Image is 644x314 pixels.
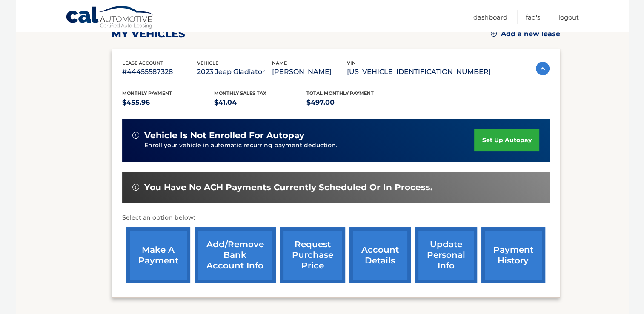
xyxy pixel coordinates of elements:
span: vehicle is not enrolled for autopay [144,130,304,141]
p: $455.96 [122,97,215,108]
p: 2023 Jeep Gladiator [197,66,272,78]
p: [PERSON_NAME] [272,66,347,78]
a: make a payment [126,227,190,283]
span: vehicle [197,60,218,66]
img: alert-white.svg [132,132,139,139]
a: Add a new lease [491,30,560,38]
span: lease account [122,60,163,66]
p: $497.00 [306,97,399,108]
a: Add/Remove bank account info [195,227,276,283]
a: Logout [558,10,579,24]
p: Select an option below: [122,213,550,223]
h2: my vehicles [112,28,185,40]
p: [US_VEHICLE_IDENTIFICATION_NUMBER] [347,66,491,78]
p: Enroll your vehicle in automatic recurring payment deduction. [144,141,475,150]
span: You have no ACH payments currently scheduled or in process. [144,182,432,193]
img: alert-white.svg [132,184,139,191]
a: request purchase price [280,227,345,283]
p: $41.04 [214,97,306,108]
a: FAQ's [526,10,540,24]
span: vin [347,60,356,66]
img: accordion-active.svg [536,62,550,75]
span: Monthly sales Tax [214,90,266,96]
img: add.svg [491,31,497,37]
a: account details [349,227,411,283]
span: name [272,60,287,66]
a: Dashboard [473,10,507,24]
p: #44455587328 [122,66,197,78]
a: set up autopay [474,129,539,151]
span: Monthly Payment [122,90,172,96]
a: Cal Automotive [66,6,155,30]
a: payment history [481,227,545,283]
span: Total Monthly Payment [306,90,374,96]
a: update personal info [415,227,477,283]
